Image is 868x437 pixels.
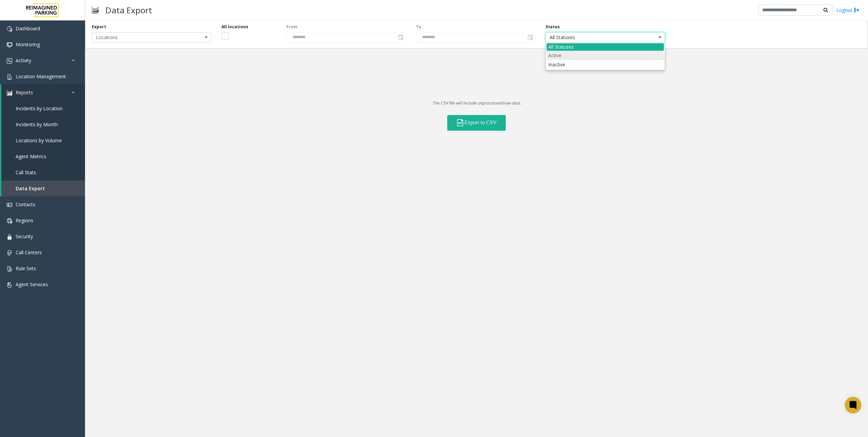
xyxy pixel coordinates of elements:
[286,24,298,30] label: From
[92,2,99,18] img: pageIcon
[16,41,40,48] span: Monitoring
[7,42,12,48] img: 'icon'
[16,217,33,224] span: Regions
[7,90,12,96] img: 'icon'
[92,24,106,30] label: Export
[102,2,155,18] h3: Data Export
[836,6,859,14] a: Logout
[1,164,85,180] a: Call Stats
[16,169,36,176] span: Call Stats
[1,116,85,132] a: Incidents by Month
[16,201,35,208] span: Contacts
[16,153,46,160] span: Agent Metrics
[854,6,859,14] img: logout
[7,250,12,256] img: 'icon'
[7,282,12,288] img: 'icon'
[547,43,664,51] div: All Statuses
[7,266,12,272] img: 'icon'
[7,74,12,80] img: 'icon'
[16,57,31,64] span: Activity
[7,58,12,64] img: 'icon'
[547,51,664,60] li: Active
[16,185,45,192] span: Data Export
[16,105,63,112] span: Incidents by Location
[85,100,868,107] p: The CSV file will include unprocessed/raw data.
[92,33,187,42] span: Locations
[525,33,535,42] span: Toggle calendar
[16,265,36,272] span: Rule Sets
[7,26,12,32] img: 'icon'
[547,60,664,69] li: Inactive
[1,100,85,116] a: Incidents by Location
[7,234,12,240] img: 'icon'
[221,24,276,30] label: All locations
[16,233,33,240] span: Security
[16,25,40,32] span: Dashboard
[546,33,641,42] span: All Statuses
[16,73,66,80] span: Location Management
[16,89,33,96] span: Reports
[1,84,85,100] a: Reports
[447,115,506,131] button: Export to CSV
[16,281,48,288] span: Agent Services
[1,180,85,196] a: Data Export
[7,202,12,208] img: 'icon'
[16,137,62,144] span: Locations by Volume
[396,33,405,42] span: Toggle calendar
[1,132,85,148] a: Locations by Volume
[16,121,58,128] span: Incidents by Month
[416,24,421,30] label: To
[546,24,560,30] label: Status
[1,148,85,164] a: Agent Metrics
[7,218,12,224] img: 'icon'
[16,249,42,256] span: Call Centers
